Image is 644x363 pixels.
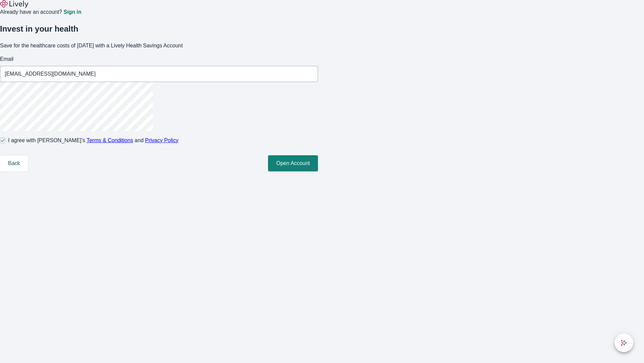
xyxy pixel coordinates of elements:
[621,339,627,346] svg: Lively AI Assistant
[87,137,133,143] a: Terms & Conditions
[145,137,179,143] a: Privacy Policy
[8,136,178,145] span: I agree with [PERSON_NAME]’s and
[268,155,318,171] button: Open Account
[63,9,81,15] a: Sign in
[614,333,633,352] button: chat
